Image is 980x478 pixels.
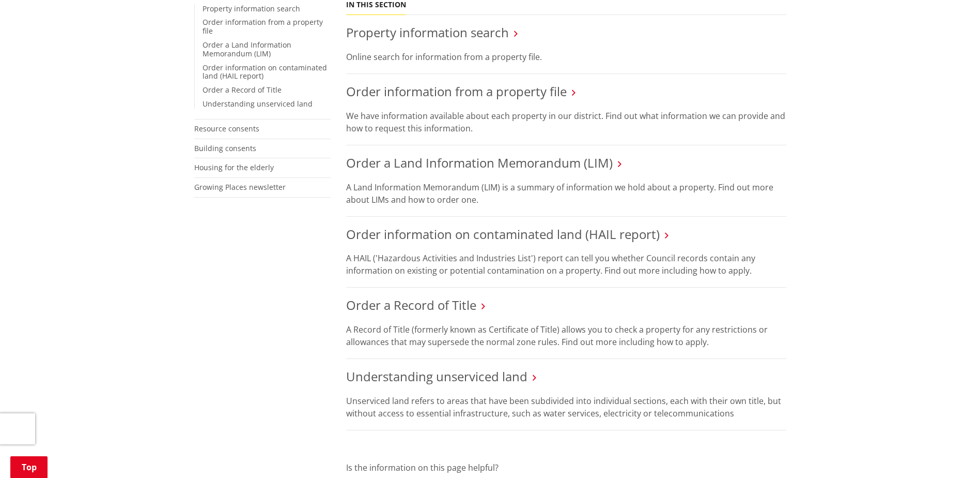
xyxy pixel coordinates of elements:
p: A Record of Title (formerly known as Certificate of Title) allows you to check a property for any... [346,323,786,348]
p: Is the information on this page helpful? [346,461,786,474]
a: Property information search [346,24,509,41]
a: Order a Record of Title [346,296,476,313]
p: We have information available about each property in our district. Find out what information we c... [346,110,786,135]
a: Understanding unserviced land [203,99,313,109]
a: Housing for the elderly [194,162,274,172]
p: A Land Information Memorandum (LIM) is a summary of information we hold about a property. Find ou... [346,181,786,206]
a: Order information from a property file [346,83,567,100]
h5: In this section [346,1,406,9]
p: Unserviced land refers to areas that have been subdivided into individual sections, each with the... [346,395,786,420]
a: Order information on contaminated land (HAIL report) [346,226,660,243]
a: Understanding unserviced land [346,368,527,385]
a: Property information search [203,4,300,13]
a: Building consents [194,143,256,153]
a: Order a Record of Title [203,85,282,95]
a: Resource consents [194,124,259,133]
a: Order information from a property file [203,17,323,36]
iframe: Messenger Launcher [932,435,970,472]
a: Order a Land Information Memorandum (LIM) [203,40,291,58]
a: Top [10,456,48,478]
p: Online search for information from a property file. [346,51,786,63]
p: A HAIL ('Hazardous Activities and Industries List') report can tell you whether Council records c... [346,252,786,277]
a: Order a Land Information Memorandum (LIM) [346,154,613,171]
a: Order information on contaminated land (HAIL report) [203,63,327,81]
a: Growing Places newsletter [194,182,286,192]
